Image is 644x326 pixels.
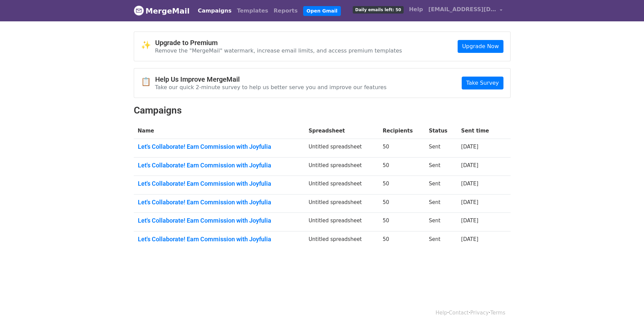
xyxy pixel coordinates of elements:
[138,143,300,150] a: Let's Collaborate! Earn Commission with Joyfulia
[379,176,425,195] td: 50
[461,236,478,242] a: [DATE]
[425,157,457,176] td: Sent
[461,162,478,168] a: [DATE]
[461,144,478,150] a: [DATE]
[305,123,379,139] th: Spreadsheet
[134,5,144,16] img: MergeMail logo
[155,39,402,47] h4: Upgrade to Premium
[461,181,478,187] a: [DATE]
[138,199,300,206] a: Let's Collaborate! Earn Commission with Joyfulia
[458,40,503,53] a: Upgrade Now
[449,310,468,316] a: Contact
[138,162,300,169] a: Let's Collaborate! Earn Commission with Joyfulia
[138,217,300,224] a: Let's Collaborate! Earn Commission with Joyfulia
[155,84,387,91] p: Take our quick 2-minute survey to help us better serve you and improve our features
[141,77,155,87] span: 📋
[138,236,300,243] a: Let's Collaborate! Earn Commission with Joyfulia
[195,4,234,18] a: Campaigns
[350,3,406,16] a: Daily emails left: 50
[436,310,447,316] a: Help
[305,194,379,213] td: Untitled spreadsheet
[134,105,511,116] h2: Campaigns
[155,47,402,54] p: Remove the "MergeMail" watermark, increase email limits, and access premium templates
[379,194,425,213] td: 50
[303,6,341,16] a: Open Gmail
[461,199,478,205] a: [DATE]
[155,75,387,83] h4: Help Us Improve MergeMail
[141,40,155,50] span: ✨
[428,5,496,14] span: [EMAIL_ADDRESS][DOMAIN_NAME]
[406,3,426,16] a: Help
[305,176,379,195] td: Untitled spreadsheet
[353,6,403,14] span: Daily emails left: 50
[305,139,379,158] td: Untitled spreadsheet
[457,123,500,139] th: Sent time
[425,139,457,158] td: Sent
[425,123,457,139] th: Status
[379,157,425,176] td: 50
[425,176,457,195] td: Sent
[425,213,457,231] td: Sent
[138,180,300,187] a: Let's Collaborate! Earn Commission with Joyfulia
[305,231,379,250] td: Untitled spreadsheet
[379,231,425,250] td: 50
[379,123,425,139] th: Recipients
[610,293,644,326] iframe: Chat Widget
[461,218,478,224] a: [DATE]
[425,231,457,250] td: Sent
[425,194,457,213] td: Sent
[379,139,425,158] td: 50
[134,123,305,139] th: Name
[234,4,271,18] a: Templates
[305,157,379,176] td: Untitled spreadsheet
[379,213,425,231] td: 50
[470,310,489,316] a: Privacy
[426,3,505,19] a: [EMAIL_ADDRESS][DOMAIN_NAME]
[462,77,503,89] a: Take Survey
[490,310,505,316] a: Terms
[134,4,190,18] a: MergeMail
[271,4,300,18] a: Reports
[305,213,379,231] td: Untitled spreadsheet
